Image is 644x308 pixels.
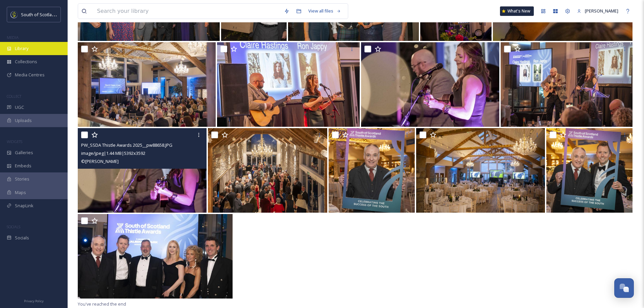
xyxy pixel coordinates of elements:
span: Media Centres [15,72,45,78]
img: PW_SSDA Thistle Awards 2025__pw88197.JPG [416,128,545,213]
input: Search your library [94,4,281,19]
span: [PERSON_NAME] [585,8,618,14]
span: image/jpeg | 1.44 MB | 5392 x 3592 [81,150,145,156]
span: Maps [15,189,26,196]
img: PW_SSDA Thistle Awards 2025__pw88613.JPG [78,42,216,127]
a: What's New [500,6,534,16]
span: SOCIALS [7,224,20,229]
button: Open Chat [614,278,634,298]
a: [PERSON_NAME] [574,4,622,18]
span: UGC [15,104,24,111]
a: Privacy Policy [24,297,44,305]
span: © [PERSON_NAME] [81,158,119,164]
img: PW_SSDA Thistle Awards 2025__pw88658.JPG [78,128,207,213]
span: WIDGETS [7,139,22,144]
span: PW_SSDA Thistle Awards 2025__pw88658.JPG [81,142,172,148]
span: COLLECT [7,94,21,99]
span: Stories [15,176,29,182]
img: PW_SSDA Thistle Awards 2025__pw88329.JPG [208,128,327,213]
img: PW_SSDA Thistle Awards 2025__pw88685.JPG [217,42,360,127]
img: PW_SSDA Thistle Awards 2025__pw88654.JPG [361,42,499,127]
a: View all files [305,4,344,18]
span: South of Scotland Destination Alliance [21,11,98,18]
span: Collections [15,58,37,65]
span: Socials [15,235,29,241]
span: SnapLink [15,203,33,209]
img: PW_SSDA Thistle Awards 2025__pw88378.JPG [546,128,633,213]
img: images.jpeg [11,11,18,18]
span: MEDIA [7,35,19,40]
span: Library [15,45,28,52]
span: Galleries [15,149,33,156]
img: PW_SSDA Thistle Awards 2025__pw88368.JPG [329,128,415,213]
span: You've reached the end [78,301,126,307]
span: Embeds [15,163,31,169]
span: Uploads [15,117,32,124]
span: Privacy Policy [24,299,44,303]
img: PW_SSDA Thistle Awards 2025__pw88353.JPG [78,214,233,299]
img: PW_SSDA Thistle Awards 2025__pw88633.JPG [501,42,633,127]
